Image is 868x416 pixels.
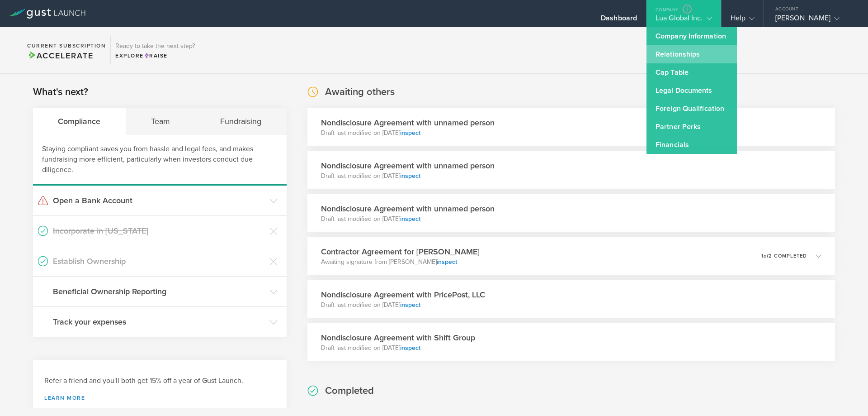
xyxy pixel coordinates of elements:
[761,253,807,258] p: 1 2 completed
[53,286,265,297] h3: Beneficial Ownership Reporting
[33,135,287,186] div: Staying compliant saves you from hassle and legal fees, and makes fundraising more efficient, par...
[321,301,485,310] p: Draft last modified on [DATE]
[44,376,275,386] h3: Refer a friend and you'll both get 15% off a year of Gust Launch.
[321,172,495,181] p: Draft last modified on [DATE]
[44,395,275,401] a: Learn more
[321,160,495,172] h3: Nondisclosure Agreement with unnamed person
[321,258,480,267] p: Awaiting signature from [PERSON_NAME]
[823,373,868,416] iframe: Chat Widget
[656,14,712,27] div: Lua Global Inc.
[53,255,265,267] h3: Establish Ownership
[307,407,393,415] a: Download all documents (ZIP)
[33,86,88,99] h2: What's next?
[601,14,637,27] div: Dashboard
[195,108,287,135] div: Fundraising
[321,332,475,344] h3: Nondisclosure Agreement with Shift Group
[325,86,395,99] h2: Awaiting others
[321,203,495,215] h3: Nondisclosure Agreement with unnamed person
[321,246,480,258] h3: Contractor Agreement for [PERSON_NAME]
[53,225,265,237] h3: Incorporate in [US_STATE]
[437,258,457,266] a: inspect
[33,108,126,135] div: Compliance
[126,108,196,135] div: Team
[731,14,755,27] div: Help
[144,53,168,59] span: Raise
[321,129,495,138] p: Draft last modified on [DATE]
[400,301,420,309] a: inspect
[321,289,485,301] h3: Nondisclosure Agreement with PricePost, LLC
[400,344,420,352] a: inspect
[400,172,420,180] a: inspect
[325,384,374,397] h2: Completed
[321,215,495,224] p: Draft last modified on [DATE]
[115,43,195,49] h3: Ready to take the next step?
[400,129,420,137] a: inspect
[764,253,769,259] em: of
[53,195,265,206] h3: Open a Bank Account
[27,51,93,61] span: Accelerate
[775,14,852,27] div: [PERSON_NAME]
[27,43,106,48] h2: Current Subscription
[53,316,265,328] h3: Track your expenses
[115,52,195,60] div: Explore
[321,117,495,129] h3: Nondisclosure Agreement with unnamed person
[400,215,420,223] a: inspect
[321,344,475,353] p: Draft last modified on [DATE]
[110,36,199,64] div: Ready to take the next step?ExploreRaise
